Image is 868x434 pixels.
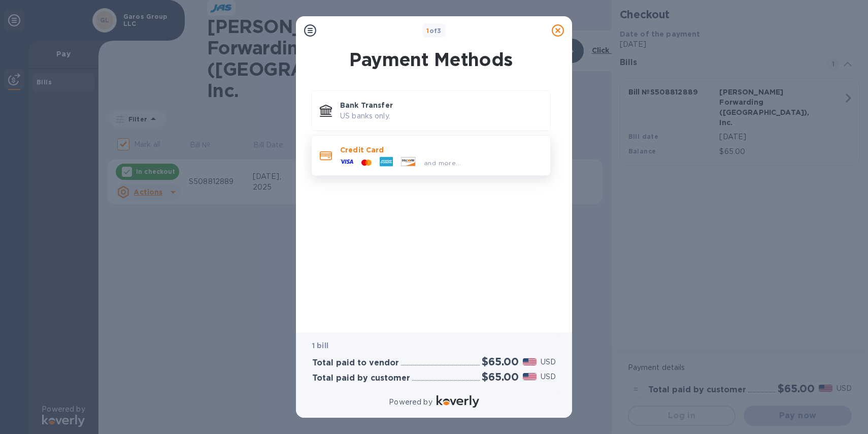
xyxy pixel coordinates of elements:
[541,357,556,367] p: USD
[523,358,537,365] img: USD
[541,371,556,382] p: USD
[340,100,542,110] p: Bank Transfer
[426,27,442,35] b: of 3
[523,373,537,380] img: USD
[426,27,429,35] span: 1
[424,159,461,167] span: and more...
[340,111,542,121] p: US banks only.
[312,342,328,350] b: 1 bill
[389,397,432,408] p: Powered by
[312,358,399,368] h3: Total paid to vendor
[309,49,553,70] h1: Payment Methods
[312,374,410,383] h3: Total paid by customer
[437,395,479,408] img: Logo
[340,145,542,155] p: Credit Card
[482,370,519,383] h2: $65.00
[482,355,519,368] h2: $65.00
